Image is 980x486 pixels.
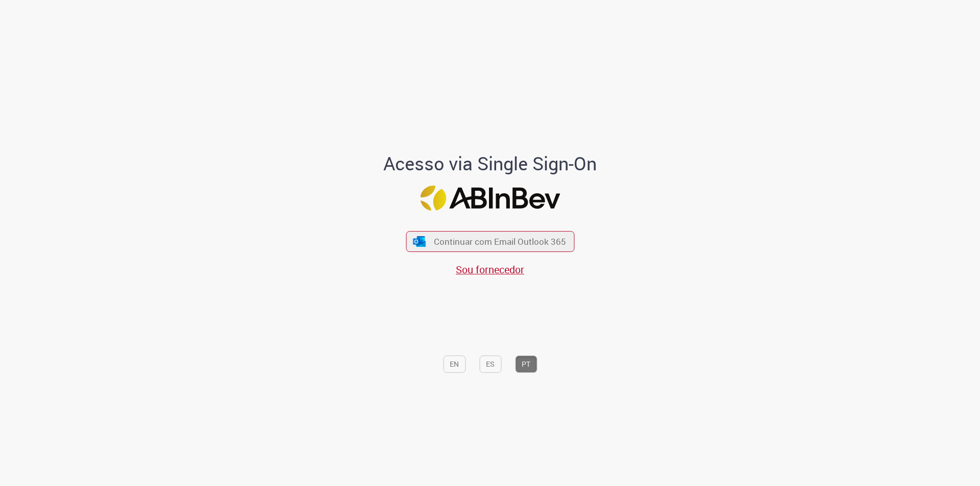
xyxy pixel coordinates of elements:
button: EN [443,356,465,373]
button: PT [515,356,537,373]
button: ES [479,356,501,373]
span: Continuar com Email Outlook 365 [434,236,566,248]
img: Logo ABInBev [420,186,560,211]
button: ícone Azure/Microsoft 360 Continuar com Email Outlook 365 [406,231,574,252]
img: ícone Azure/Microsoft 360 [412,236,427,247]
h1: Acesso via Single Sign-On [349,154,632,174]
a: Sou fornecedor [456,263,524,277]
